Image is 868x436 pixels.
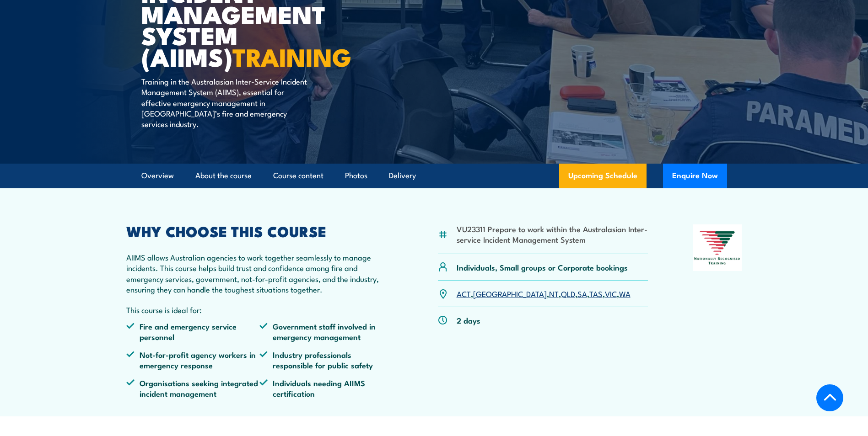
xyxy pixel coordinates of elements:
li: Individuals needing AIIMS certification [259,378,393,399]
li: Government staff involved in emergency management [259,321,393,342]
a: NT [549,288,559,299]
p: 2 days [457,315,480,325]
a: Upcoming Schedule [559,164,647,188]
a: Delivery [389,164,416,188]
a: Course content [273,164,323,188]
p: Individuals, Small groups or Corporate bookings [457,262,628,272]
li: Fire and emergency service personnel [126,321,260,342]
a: QLD [561,288,575,299]
a: WA [619,288,631,299]
strong: TRAINING [232,37,351,75]
a: VIC [605,288,617,299]
h2: WHY CHOOSE THIS COURSE [126,224,394,237]
a: About the course [195,164,252,188]
a: Photos [345,164,367,188]
li: Not-for-profit agency workers in emergency response [126,349,260,371]
button: Enquire Now [663,164,727,188]
a: TAS [589,288,603,299]
li: Industry professionals responsible for public safety [259,349,393,371]
p: AIIMS allows Australian agencies to work together seamlessly to manage incidents. This course hel... [126,252,394,295]
a: Overview [141,164,174,188]
li: Organisations seeking integrated incident management [126,378,260,399]
a: SA [577,288,587,299]
p: Training in the Australasian Inter-Service Incident Management System (AIIMS), essential for effe... [141,76,308,129]
a: [GEOGRAPHIC_DATA] [473,288,547,299]
p: , , , , , , , [457,288,631,299]
a: ACT [457,288,471,299]
p: This course is ideal for: [126,304,394,315]
li: VU23311 Prepare to work within the Australasian Inter-service Incident Management System [457,223,648,245]
img: Nationally Recognised Training logo. [693,224,742,271]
